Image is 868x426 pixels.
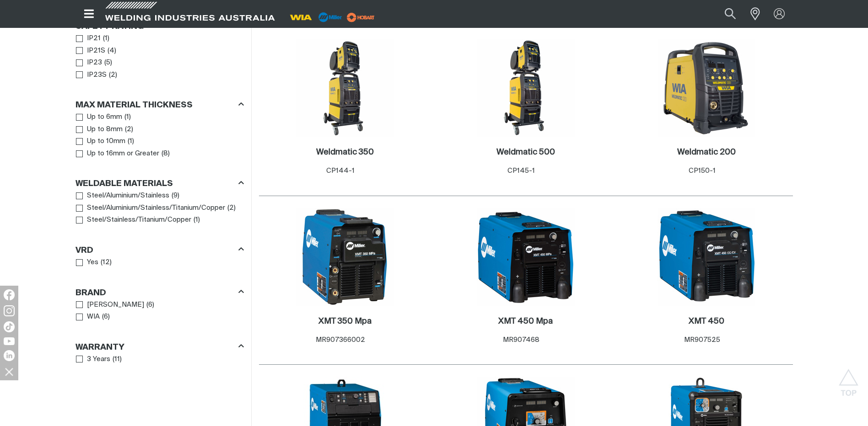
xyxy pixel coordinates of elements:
[689,316,724,327] a: XMT 450
[76,353,111,366] a: 3 Years
[76,69,107,81] a: IP23S
[703,4,745,24] input: Product name or item number...
[76,299,243,323] ul: Brand
[194,215,200,225] span: ( 1 )
[125,124,133,135] span: ( 2 )
[124,112,131,122] span: ( 1 )
[496,148,555,156] h2: Weldmatic 500
[498,317,553,325] h2: XMT 450 Mpa
[76,256,243,269] ul: VRD
[87,300,144,310] span: [PERSON_NAME]
[75,179,173,189] h3: Weldable Materials
[108,46,116,56] span: ( 4 )
[76,123,123,136] a: Up to 8mm
[87,149,159,159] span: Up to 16mm or Greater
[344,11,377,24] img: miller
[87,136,125,147] span: Up to 10mm
[76,190,170,202] a: Steel/Aluminium/Stainless
[87,215,191,225] span: Steel/Stainless/Titanium/Copper
[128,136,134,147] span: ( 1 )
[316,336,365,343] span: MR907366002
[75,342,124,353] h3: Warranty
[109,70,117,80] span: ( 2 )
[316,147,374,158] a: Weldmatic 350
[76,311,100,323] a: WIA
[318,316,372,327] a: XMT 350 Mpa
[318,317,372,325] h2: XMT 350 Mpa
[477,208,575,306] img: XMT 450 Mpa
[296,39,394,137] img: Weldmatic 350
[76,214,192,226] a: Steel/Stainless/Titanium/Copper
[296,208,394,306] img: XMT 350 Mpa
[75,341,244,353] div: Warranty
[75,288,106,298] h3: Brand
[4,337,15,345] img: YouTube
[344,14,377,21] a: miller
[326,167,355,174] span: CP144-1
[1,364,17,379] img: hide socials
[689,317,724,325] h2: XMT 450
[75,286,244,298] div: Brand
[87,312,100,322] span: WIA
[172,191,179,201] span: ( 9 )
[113,354,122,365] span: ( 11 )
[76,353,243,366] ul: Warranty
[76,256,99,269] a: Yes
[76,148,160,160] a: Up to 16mm or Greater
[227,203,236,213] span: ( 2 )
[76,299,145,311] a: [PERSON_NAME]
[104,58,112,68] span: ( 5 )
[316,148,374,156] h2: Weldmatic 350
[87,203,225,213] span: Steel/Aluminium/Stainless/Titanium/Copper
[87,191,169,201] span: Steel/Aluminium/Stainless
[76,111,243,160] ul: Max Material Thickness
[76,45,106,57] a: IP21S
[496,147,555,158] a: Weldmatic 500
[75,100,193,111] h3: Max Material Thickness
[658,208,755,306] img: XMT 450
[87,354,110,365] span: 3 Years
[87,46,105,56] span: IP21S
[75,99,244,111] div: Max Material Thickness
[76,135,126,148] a: Up to 10mm
[4,321,15,332] img: TikTok
[87,58,102,68] span: IP23
[75,177,244,190] div: Weldable Materials
[838,369,859,389] button: Scroll to top
[4,305,15,316] img: Instagram
[76,32,243,81] ul: Safety Rating
[498,316,553,327] a: XMT 450 Mpa
[76,32,101,45] a: IP21
[87,112,122,122] span: Up to 6mm
[101,257,112,268] span: ( 12 )
[146,300,154,310] span: ( 6 )
[689,167,716,174] span: CP150-1
[503,336,539,343] span: MR907468
[87,70,107,80] span: IP23S
[76,57,102,69] a: IP23
[87,257,98,268] span: Yes
[4,350,15,361] img: LinkedIn
[162,149,170,159] span: ( 8 )
[76,111,123,123] a: Up to 6mm
[76,202,226,214] a: Steel/Aluminium/Stainless/Titanium/Copper
[76,190,243,226] ul: Weldable Materials
[102,312,110,322] span: ( 6 )
[677,148,736,156] h2: Weldmatic 200
[684,336,720,343] span: MR907525
[75,245,93,256] h3: VRD
[103,33,109,44] span: ( 1 )
[87,33,101,44] span: IP21
[75,244,244,256] div: VRD
[658,39,755,137] img: Weldmatic 200
[87,124,123,135] span: Up to 8mm
[477,39,575,137] img: Weldmatic 500
[4,289,15,300] img: Facebook
[715,4,746,24] button: Search products
[677,147,736,158] a: Weldmatic 200
[507,167,535,174] span: CP145-1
